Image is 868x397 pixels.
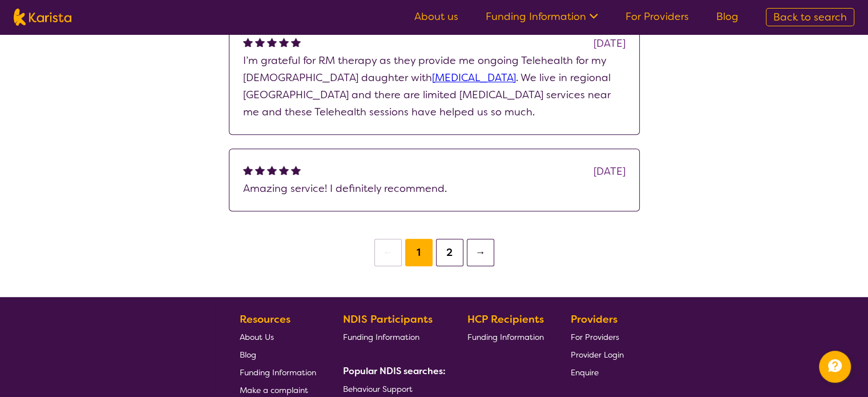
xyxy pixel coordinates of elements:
span: Funding Information [343,332,419,342]
a: Back to search [766,8,854,26]
a: For Providers [625,10,689,23]
span: Funding Information [240,367,316,378]
a: Funding Information [240,363,316,381]
span: For Providers [571,332,619,342]
div: [DATE] [594,163,625,180]
p: Amazing service! I definitely recommend. [243,180,625,197]
b: Providers [571,312,617,326]
span: Provider Login [571,350,624,360]
a: For Providers [571,328,624,346]
b: Resources [240,312,290,326]
span: About Us [240,332,274,342]
span: Enquire [571,367,599,378]
span: Back to search [773,10,847,24]
img: fullstar [255,165,265,175]
a: Funding Information [467,328,544,346]
img: fullstar [267,37,277,47]
a: Blog [716,10,738,23]
img: fullstar [243,165,253,175]
img: fullstar [279,165,289,175]
img: fullstar [267,165,277,175]
img: fullstar [291,37,301,47]
a: Provider Login [571,346,624,363]
button: 2 [436,239,463,266]
b: NDIS Participants [343,312,433,326]
a: About Us [240,328,316,346]
img: Karista logo [14,9,71,26]
a: Funding Information [486,10,598,23]
span: Behaviour Support [343,384,413,394]
a: [MEDICAL_DATA] [432,71,516,85]
b: HCP Recipients [467,312,544,326]
img: fullstar [255,37,265,47]
b: Popular NDIS searches: [343,365,446,377]
img: fullstar [243,37,253,47]
img: fullstar [279,37,289,47]
a: About us [414,10,458,23]
a: Blog [240,346,316,363]
a: Enquire [571,363,624,381]
span: Make a complaint [240,385,308,395]
a: Funding Information [343,328,441,346]
button: Channel Menu [819,351,851,383]
button: 1 [405,239,433,266]
span: Blog [240,350,256,360]
div: [DATE] [594,35,625,52]
button: → [467,239,494,266]
p: I’m grateful for RM therapy as they provide me ongoing Telehealth for my [DEMOGRAPHIC_DATA] daugh... [243,52,625,121]
button: ← [374,239,402,266]
span: Funding Information [467,332,544,342]
img: fullstar [291,165,301,175]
